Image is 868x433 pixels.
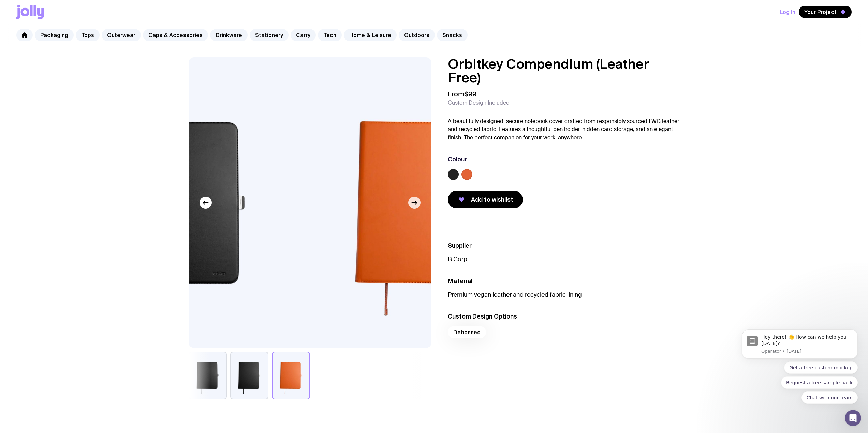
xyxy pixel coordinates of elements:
a: Carry [291,29,316,41]
iframe: Intercom notifications message [732,321,868,430]
button: Your Project [799,6,852,18]
a: Packaging [35,29,74,41]
a: Tops [76,29,100,41]
a: Stationery [250,29,289,41]
p: Premium vegan leather and recycled fabric lining [448,291,680,299]
a: Tech [318,29,342,41]
a: Drinkware [210,29,248,41]
p: A beautifully designed, secure notebook cover crafted from responsibly sourced LWG leather and re... [448,117,680,142]
iframe: Intercom live chat [845,410,861,426]
a: Home & Leisure [344,29,397,41]
a: Caps & Accessories [143,29,208,41]
button: Log In [780,6,795,18]
h3: Supplier [448,242,680,250]
h1: Orbitkey Compendium (Leather Free) [448,57,680,84]
h3: Material [448,277,680,285]
span: Your Project [804,9,837,15]
span: $99 [464,90,476,98]
span: Custom Design Included [448,99,510,106]
span: Add to wishlist [471,196,513,204]
button: Add to wishlist [448,191,523,208]
a: Outdoors [399,29,435,41]
h3: Custom Design Options [448,312,680,321]
span: From [448,90,476,98]
p: B Corp [448,255,680,263]
a: Snacks [437,29,468,41]
a: Outerwear [102,29,141,41]
h3: Colour [448,155,467,164]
